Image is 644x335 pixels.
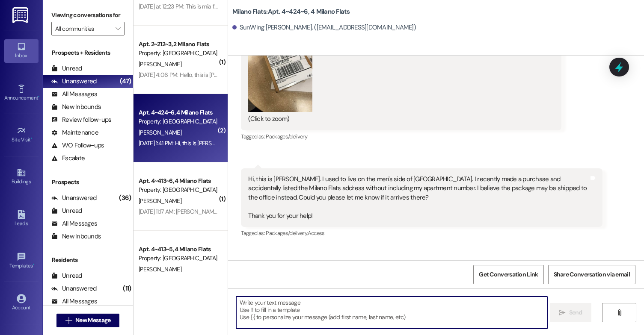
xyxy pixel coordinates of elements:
div: Unread [51,206,82,215]
img: ResiDesk Logo [12,7,30,23]
div: Unanswered [51,77,97,86]
div: Escalate [51,154,85,163]
i:  [65,317,72,324]
div: Review follow-ups [51,115,111,124]
div: (11) [121,282,133,295]
div: Unanswered [51,194,97,203]
a: Account [4,291,39,314]
span: Packages/delivery [266,133,307,140]
a: Buildings [4,165,39,188]
div: Unread [51,64,82,73]
div: All Messages [51,297,97,306]
span: Get Conversation Link [479,270,538,279]
i:  [616,309,623,316]
a: Inbox [4,39,39,62]
i:  [116,25,120,32]
div: Tagged as: [241,130,561,143]
input: All communities [55,22,111,35]
div: New Inbounds [51,103,101,112]
span: • [33,262,34,267]
button: Zoom image [248,26,312,112]
div: (Click to zoom) [248,115,548,123]
b: Milano Flats: Apt. 4~424~6, 4 Milano Flats [232,7,350,16]
span: Access [308,229,325,237]
div: All Messages [51,90,97,99]
div: SunWing [PERSON_NAME]. ([EMAIL_ADDRESS][DOMAIN_NAME]) [232,23,416,32]
button: Get Conversation Link [473,265,543,284]
label: Viewing conversations for [51,9,125,22]
button: Share Conversation via email [548,265,635,284]
i:  [559,309,565,316]
div: Prospects + Residents [43,48,133,57]
div: All Messages [51,219,97,228]
div: WO Follow-ups [51,141,104,150]
div: Maintenance [51,128,98,137]
button: New Message [56,314,120,327]
div: Unread [51,271,82,280]
a: Site Visit • [4,123,39,147]
div: Unanswered [51,284,97,293]
span: • [31,135,32,141]
div: Hi, this is [PERSON_NAME]. I used to live on the men's side of [GEOGRAPHIC_DATA]. I recently made... [248,175,588,220]
div: New Inbounds [51,232,101,241]
span: Share Conversation via email [554,270,630,279]
button: Send [550,303,591,322]
div: Tagged as: [241,227,602,239]
span: Packages/delivery , [266,229,307,237]
span: Send [569,308,582,317]
div: Prospects [43,178,133,187]
div: Residents [43,256,133,264]
div: (47) [118,75,133,88]
a: Leads [4,207,39,230]
div: (36) [117,191,133,205]
a: Templates • [4,250,39,273]
span: • [38,94,39,100]
span: New Message [75,316,110,325]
